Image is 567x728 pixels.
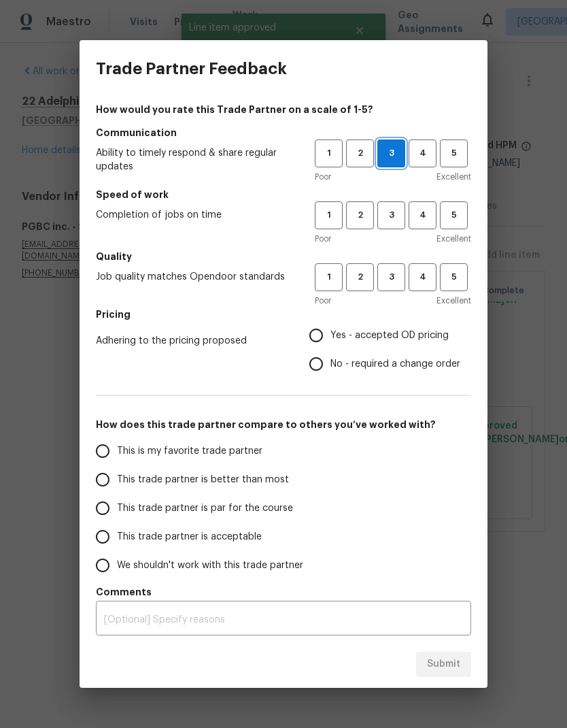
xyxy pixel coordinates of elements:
[346,263,374,291] button: 2
[309,321,471,378] div: Pricing
[315,170,331,184] span: Poor
[378,146,405,161] span: 3
[315,294,331,308] span: Poor
[379,208,404,223] span: 3
[440,263,468,291] button: 5
[96,250,471,263] h5: Quality
[379,269,404,285] span: 3
[117,444,262,459] span: This is my favorite trade partner
[436,170,471,184] span: Excellent
[96,146,293,173] span: Ability to timely respond & share regular updates
[347,146,373,161] span: 2
[315,263,343,291] button: 1
[441,269,466,285] span: 5
[316,208,341,223] span: 1
[436,232,471,246] span: Excellent
[96,308,471,321] h5: Pricing
[346,201,374,229] button: 2
[96,418,471,431] h5: How does this trade partner compare to others you’ve worked with?
[315,232,331,246] span: Poor
[410,208,435,223] span: 4
[96,126,471,139] h5: Communication
[377,201,405,229] button: 3
[96,334,288,348] span: Adhering to the pricing proposed
[117,530,262,544] span: This trade partner is acceptable
[440,139,468,167] button: 5
[96,437,471,580] div: How does this trade partner compare to others you’ve worked with?
[440,201,468,229] button: 5
[346,139,374,167] button: 2
[316,269,341,285] span: 1
[96,208,293,222] span: Completion of jobs on time
[347,269,373,285] span: 2
[409,263,436,291] button: 4
[441,146,466,161] span: 5
[315,139,343,167] button: 1
[377,263,405,291] button: 3
[96,270,293,284] span: Job quality matches Opendoor standards
[96,59,287,78] h3: Trade Partner Feedback
[441,208,466,223] span: 5
[117,473,289,487] span: This trade partner is better than most
[96,585,471,599] h5: Comments
[409,201,436,229] button: 4
[410,269,435,285] span: 4
[347,208,373,223] span: 2
[410,146,435,161] span: 4
[377,139,405,167] button: 3
[315,201,343,229] button: 1
[436,294,471,308] span: Excellent
[117,501,293,516] span: This trade partner is par for the course
[117,559,303,573] span: We shouldn't work with this trade partner
[96,103,471,116] h4: How would you rate this Trade Partner on a scale of 1-5?
[316,146,341,161] span: 1
[96,188,471,201] h5: Speed of work
[409,139,436,167] button: 4
[330,329,449,343] span: Yes - accepted OD pricing
[330,357,460,371] span: No - required a change order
